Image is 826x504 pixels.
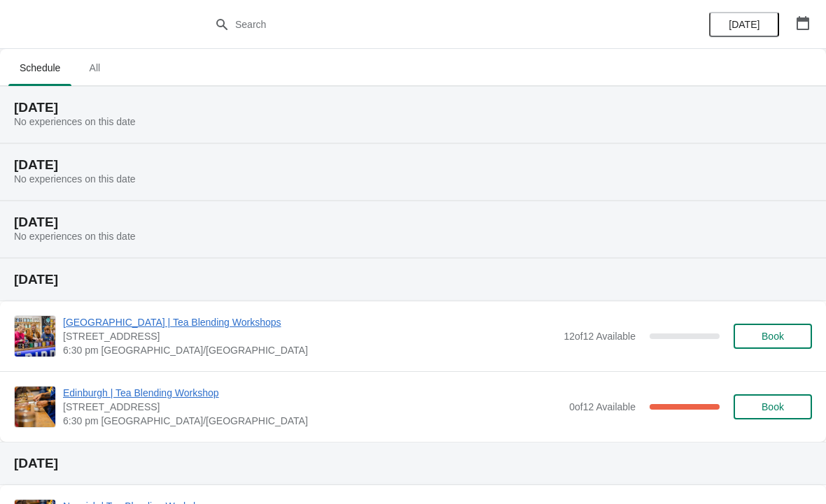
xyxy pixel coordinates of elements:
span: No experiences on this date [14,116,136,127]
span: No experiences on this date [14,173,136,185]
h2: [DATE] [14,215,812,229]
h2: [DATE] [14,456,812,470]
input: Search [234,12,619,37]
span: [GEOGRAPHIC_DATA] | Tea Blending Workshops [63,315,556,329]
span: Schedule [8,55,71,80]
span: All [77,55,112,80]
span: 12 of 12 Available [563,331,636,342]
span: [STREET_ADDRESS] [63,400,562,414]
h2: [DATE] [14,158,812,172]
h2: [DATE] [14,273,812,287]
button: Book [734,324,812,349]
button: Book [734,394,812,419]
span: [DATE] [729,19,759,30]
span: No experiences on this date [14,231,136,242]
img: Edinburgh | Tea Blending Workshop | 89 Rose Street, Edinburgh, EH2 3DT | 6:30 pm Europe/London [15,387,55,427]
img: Glasgow | Tea Blending Workshops | 215 Byres Road, Glasgow G12 8UD, UK | 6:30 pm Europe/London [15,316,55,357]
span: [STREET_ADDRESS] [63,329,556,343]
span: Book [762,401,784,412]
span: Edinburgh | Tea Blending Workshop [63,386,562,400]
h2: [DATE] [14,101,812,115]
span: 6:30 pm [GEOGRAPHIC_DATA]/[GEOGRAPHIC_DATA] [63,343,556,357]
span: Book [762,331,784,342]
span: 0 of 12 Available [569,401,636,412]
button: [DATE] [709,12,779,37]
span: 6:30 pm [GEOGRAPHIC_DATA]/[GEOGRAPHIC_DATA] [63,414,562,428]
